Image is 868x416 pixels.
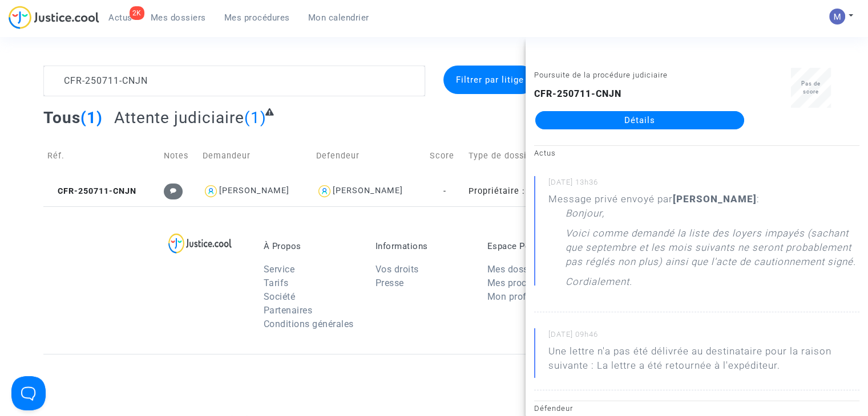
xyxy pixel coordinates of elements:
[219,186,289,195] div: [PERSON_NAME]
[308,13,369,23] span: Mon calendrier
[673,193,757,205] b: [PERSON_NAME]
[443,186,446,196] span: -
[264,319,354,329] a: Conditions générales
[566,226,859,275] p: Voici comme demandé la liste des loyers impayés (sachant que septembre et les mois suivants ne se...
[99,9,142,26] a: 2KActus
[548,192,859,295] div: Message privé envoyé par :
[548,344,859,378] p: Une lettre n'a pas été délivrée au destinataire pour la raison suivante : La lettre a été retourn...
[224,13,290,23] span: Mes procédures
[9,6,99,29] img: jc-logo.svg
[465,136,601,176] td: Type de dossier
[151,13,206,23] span: Mes dossiers
[130,6,144,20] div: 2K
[108,13,132,23] span: Actus
[455,75,523,85] span: Filtrer par litige
[47,186,136,196] span: CFR-250711-CNJN
[142,9,215,26] a: Mes dossiers
[264,291,296,302] a: Société
[215,9,299,26] a: Mes procédures
[535,111,744,129] a: Détails
[199,136,312,176] td: Demandeur
[534,404,573,413] small: Défendeur
[376,278,404,288] a: Presse
[426,136,465,176] td: Score
[264,278,289,288] a: Tarifs
[566,275,632,295] p: Cordialement.
[548,177,859,192] small: [DATE] 13h36
[829,9,845,25] img: AAcHTtesyyZjLYJxzrkRG5BOJsapQ6nO-85ChvdZAQ62n80C=s96-c
[264,305,313,316] a: Partenaires
[264,241,358,251] p: À Propos
[168,233,232,254] img: logo-lg.svg
[299,9,378,26] a: Mon calendrier
[487,291,532,302] a: Mon profil
[534,88,621,99] b: CFR-250711-CNJN
[534,71,668,79] small: Poursuite de la procédure judiciaire
[114,108,244,127] span: Attente judiciaire
[203,183,219,199] img: icon-user.svg
[548,329,859,344] small: [DATE] 09h46
[376,241,470,251] p: Informations
[264,264,295,275] a: Service
[333,186,403,195] div: [PERSON_NAME]
[11,376,46,410] iframe: Help Scout Beacon - Open
[487,241,582,251] p: Espace Personnel
[376,264,419,275] a: Vos droits
[43,136,160,176] td: Réf.
[43,108,80,127] span: Tous
[801,80,821,95] span: Pas de score
[312,136,426,176] td: Defendeur
[465,176,601,206] td: Propriétaire : Loyers impayés/Charges impayées
[487,278,555,288] a: Mes procédures
[244,108,267,127] span: (1)
[316,183,333,199] img: icon-user.svg
[566,206,604,226] p: Bonjour,
[80,108,103,127] span: (1)
[487,264,544,275] a: Mes dossiers
[160,136,199,176] td: Notes
[534,149,556,157] small: Actus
